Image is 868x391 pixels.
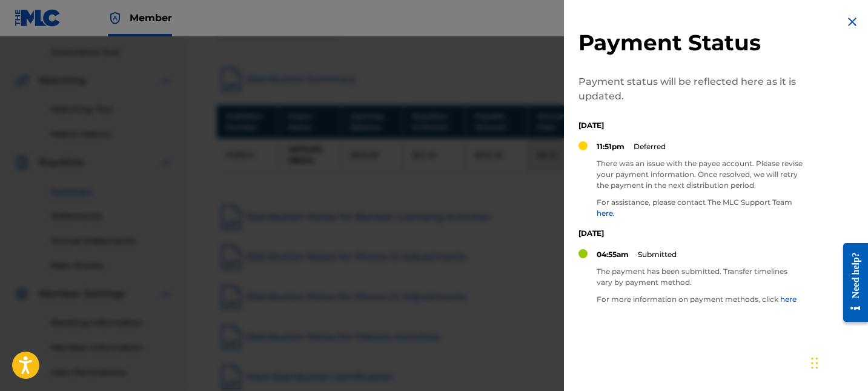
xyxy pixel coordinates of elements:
iframe: Resource Center [834,233,868,333]
h2: Payment Status [578,29,803,56]
p: For more information on payment methods, click [597,294,803,305]
div: Drag [811,345,818,381]
p: Submitted [638,249,677,260]
p: 04:55am [597,249,629,260]
p: For assistance, please contact The MLC Support Team [597,197,803,219]
iframe: Chat Widget [807,333,868,391]
p: [DATE] [578,120,803,131]
span: Member [130,11,172,25]
p: Deferred [634,141,666,152]
img: MLC Logo [15,9,61,27]
p: The payment has been submitted. Transfer timelines vary by payment method. [597,266,803,288]
p: There was an issue with the payee account. Please revise your payment information. Once resolved,... [597,158,803,191]
img: Top Rightsholder [108,11,122,25]
p: [DATE] [578,228,803,239]
p: Payment status will be reflected here as it is updated. [578,75,803,104]
a: here. [597,209,615,218]
p: 11:51pm [597,141,624,152]
a: here [780,295,797,304]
